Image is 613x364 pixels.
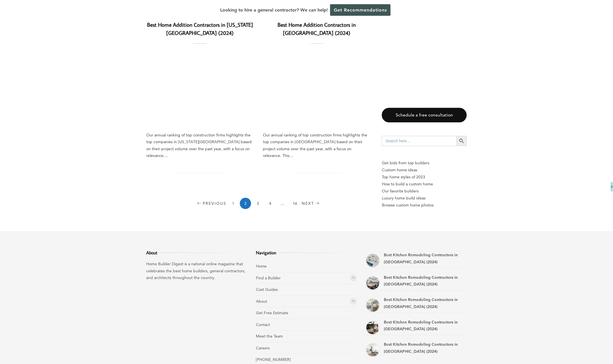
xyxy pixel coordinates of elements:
[459,138,465,144] svg: Search
[256,249,357,256] h3: Navigation
[384,297,458,309] a: Best Kitchen Remodeling Contractors in [GEOGRAPHIC_DATA] (2024)
[382,202,467,209] a: Browse custom home photos
[263,132,371,159] div: Our annual ranking of top construction firms highlights the top companies in [GEOGRAPHIC_DATA] ba...
[256,322,270,327] a: Contact
[240,198,251,209] span: 2
[302,198,321,209] a: Next
[146,260,247,281] p: Home Builder Digest is a national online magazine that celebrates the best home builders, general...
[289,198,301,209] a: 16
[256,275,281,280] a: Find a Builder
[256,299,267,304] a: About
[256,310,289,315] a: Get Free Estimate
[384,342,458,354] a: Best Kitchen Remodeling Contractors in [GEOGRAPHIC_DATA] (2024)
[384,320,458,332] a: Best Kitchen Remodeling Contractors in [GEOGRAPHIC_DATA] (2024)
[382,136,457,146] input: Search here...
[263,51,371,127] a: Best Home Addition Contractors in [GEOGRAPHIC_DATA] (2024)
[330,4,391,16] a: Get Recommendations
[382,181,467,188] a: How to build a custom home
[366,253,380,268] a: Best Kitchen Remodeling Contractors in Coral Gables (2024)
[382,108,467,123] a: Schedule a free consultation
[265,198,276,209] a: 4
[382,174,467,181] a: Top home styles of 2023
[147,21,253,36] a: Best Home Addition Contractors in [US_STATE][GEOGRAPHIC_DATA] (2024)
[256,287,278,292] a: Cost Guides
[366,343,380,357] a: Best Kitchen Remodeling Contractors in Miami (2024)
[278,21,356,36] a: Best Home Addition Contractors in [GEOGRAPHIC_DATA] (2024)
[146,249,247,256] h3: About
[256,264,267,269] a: Home
[366,298,380,312] a: Best Kitchen Remodeling Contractors in Miami Beach (2024)
[366,321,380,335] a: Best Kitchen Remodeling Contractors in Fort Lauderdale (2024)
[227,198,239,209] a: 1
[382,188,467,195] a: Our favorite builders
[256,357,291,362] a: [PHONE_NUMBER]
[382,167,467,174] a: Custom home ideas
[196,198,226,209] a: Previous
[384,252,458,264] a: Best Kitchen Remodeling Contractors in [GEOGRAPHIC_DATA] (2024)
[366,276,380,290] a: Best Kitchen Remodeling Contractors in Boca Raton (2024)
[146,132,254,159] div: Our annual ranking of top construction firms highlights the top companies in [US_STATE][GEOGRAPHI...
[277,198,288,209] span: …
[256,345,270,350] a: Careers
[252,198,263,209] a: 3
[382,159,467,167] p: Get bids from top builders
[146,51,254,127] a: Best Home Addition Contractors in [US_STATE][GEOGRAPHIC_DATA] (2024)
[382,195,467,202] a: Luxury home build ideas
[384,275,458,287] a: Best Kitchen Remodeling Contractors in [GEOGRAPHIC_DATA] (2024)
[256,334,283,339] a: Meet the Team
